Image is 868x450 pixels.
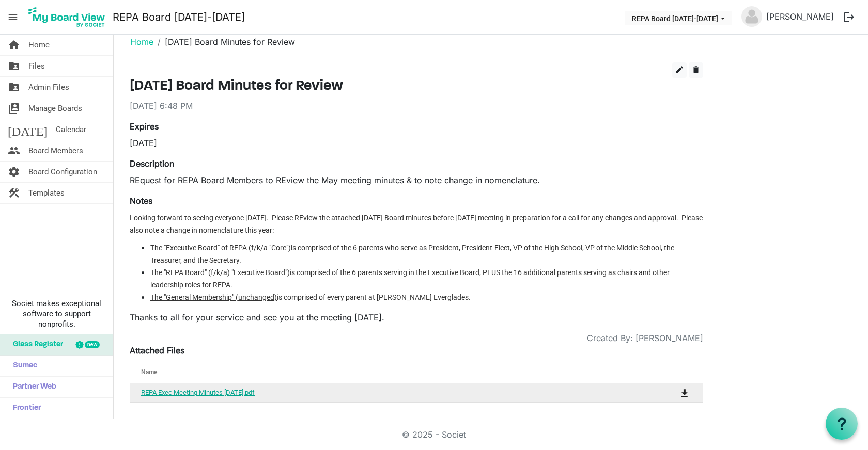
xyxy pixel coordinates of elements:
span: Manage Boards [28,98,82,119]
td: REPA Exec Meeting Minutes May 12, 2025.pdf is template cell column header Name [130,383,638,402]
p: REquest for REPA Board Members to REview the May meeting minutes & to note change in nomenclature. [130,174,703,186]
span: menu [3,7,23,27]
span: home [8,35,20,55]
div: [DATE] [130,137,409,149]
span: is comprised of the 6 parents serving in the Executive Board, PLUS the 16 additional parents serv... [150,268,670,289]
div: [DATE] 6:48 PM [130,100,703,112]
span: edit [675,65,684,74]
span: Partner Web [8,377,56,397]
button: edit [672,62,687,78]
span: settings [8,162,20,182]
a: My Board View Logo [25,4,113,30]
span: is comprised of the 6 parents who serve as President, President-Elect, VP of the High School, VP ... [150,244,674,264]
label: Notes [130,195,152,207]
span: Calendar [56,119,86,140]
img: My Board View Logo [25,4,109,30]
button: Download [677,385,692,400]
span: The "Executive Board" of REPA (f/k/a "Core") [150,244,291,252]
span: The "REPA Board" (f/k/a) "Executive Board") [150,268,290,277]
span: is comprised of every parent at [PERSON_NAME] Everglades. [150,293,471,301]
span: Glass Register [8,334,63,355]
label: Description [130,157,174,170]
a: [PERSON_NAME] [762,6,838,27]
img: no-profile-picture.svg [741,6,762,27]
label: Expires [130,120,159,133]
button: REPA Board 2025-2026 dropdownbutton [625,11,732,25]
label: Attached Files [130,344,184,357]
button: logout [838,6,860,28]
li: [DATE] Board Minutes for Review [153,36,295,48]
td: is Command column column header [638,383,703,402]
span: Board Members [28,140,83,161]
span: Home [28,35,50,55]
span: Frontier [8,398,41,419]
span: Looking forward to seeing everyone [DATE]. Please REview the attached [DATE] Board minutes before... [130,214,703,234]
span: Board Configuration [28,162,97,182]
span: [DATE] [8,119,48,140]
span: people [8,140,20,161]
span: Created By: [PERSON_NAME] [587,332,703,344]
span: Files [28,56,45,76]
span: Templates [28,183,65,203]
a: REPA Exec Meeting Minutes [DATE].pdf [141,389,255,396]
span: folder_shared [8,77,20,98]
span: The "General Membership" (unchanged) [150,293,277,301]
span: Societ makes exceptional software to support nonprofits. [5,298,109,329]
span: Sumac [8,356,37,376]
span: Admin Files [28,77,69,98]
a: Home [130,37,153,47]
h3: [DATE] Board Minutes for Review [130,78,703,95]
span: folder_shared [8,56,20,76]
a: REPA Board [DATE]-[DATE] [113,7,245,27]
span: delete [691,65,701,74]
span: construction [8,183,20,203]
p: Thanks to all for your service and see you at the meeting [DATE]. [130,311,703,324]
a: © 2025 - Societ [402,429,466,440]
span: switch_account [8,98,20,119]
div: new [85,341,100,348]
button: delete [689,62,703,78]
span: Name [141,368,157,376]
